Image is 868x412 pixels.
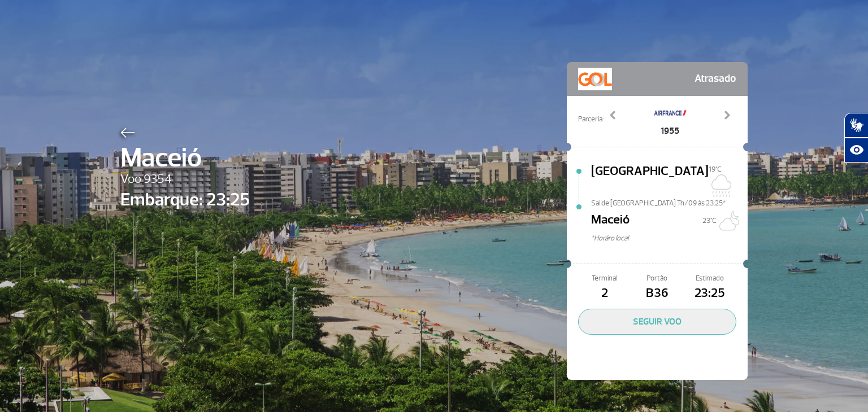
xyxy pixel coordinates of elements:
span: Sai de [GEOGRAPHIC_DATA] Th/09 às 23:25* [591,198,748,206]
img: Nublado [709,174,731,197]
span: Maceió [591,211,630,233]
span: B36 [631,284,683,303]
div: Plugin de acessibilidade da Hand Talk. [844,113,868,163]
span: Atrasado [695,68,736,90]
span: Voo 9354 [120,170,250,189]
span: 1955 [653,124,687,138]
span: 23°C [702,216,717,225]
span: [GEOGRAPHIC_DATA] [591,162,709,198]
span: Terminal [578,273,631,284]
button: SEGUIR VOO [578,309,736,335]
span: 23:25 [684,284,736,303]
span: Maceió [120,138,250,178]
span: Parceria: [578,114,604,125]
img: Algumas nuvens [717,209,739,232]
span: 2 [578,284,631,303]
span: *Horáro local [591,233,748,244]
button: Abrir recursos assistivos. [844,138,868,163]
button: Abrir tradutor de língua de sinais. [844,113,868,138]
span: Embarque: 23:25 [120,186,250,213]
span: Portão [631,273,683,284]
span: 19°C [709,165,722,174]
span: Estimado [684,273,736,284]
